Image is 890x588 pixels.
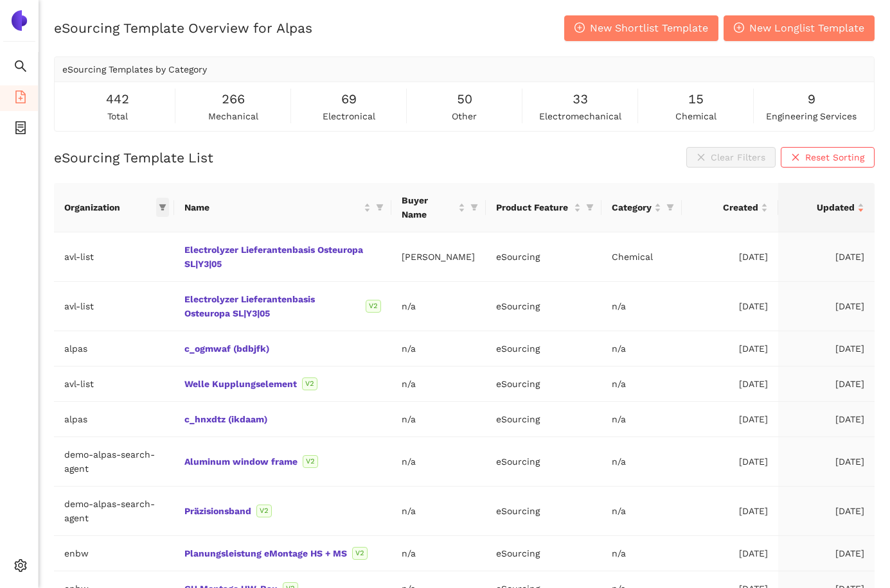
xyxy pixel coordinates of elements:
span: V2 [352,547,368,560]
span: 33 [573,89,588,109]
button: closeReset Sorting [781,147,875,168]
td: n/a [391,437,486,487]
td: alpas [54,331,174,367]
td: eSourcing [486,282,601,331]
button: closeClear Filters [686,147,776,168]
img: Logo [9,10,30,31]
span: New Shortlist Template [590,20,708,36]
td: [DATE] [682,367,778,402]
span: 266 [222,89,245,109]
span: setting [14,555,27,580]
td: n/a [601,282,682,331]
span: search [14,55,27,81]
td: eSourcing [486,402,601,437]
span: filter [373,198,386,217]
span: 9 [808,89,815,109]
button: plus-circleNew Longlist Template [724,15,875,41]
button: plus-circleNew Shortlist Template [564,15,718,41]
span: Organization [64,200,154,214]
span: 50 [457,89,472,109]
td: [DATE] [682,437,778,487]
th: this column's title is Buyer Name,this column is sortable [391,183,486,232]
th: this column's title is Name,this column is sortable [174,183,391,232]
span: mechanical [208,109,258,123]
span: Name [184,200,361,214]
td: n/a [601,367,682,402]
td: [DATE] [682,487,778,536]
h2: eSourcing Template List [54,148,213,167]
td: eSourcing [486,487,601,536]
span: close [791,153,800,163]
td: eSourcing [486,331,601,367]
td: eSourcing [486,536,601,571]
th: this column's title is Created,this column is sortable [682,183,778,232]
td: n/a [601,402,682,437]
td: n/a [391,282,486,331]
td: n/a [601,536,682,571]
td: [DATE] [778,331,875,367]
span: electromechanical [539,109,621,123]
span: filter [468,191,481,224]
span: filter [376,203,384,211]
td: [DATE] [778,367,875,402]
td: enbw [54,536,174,571]
th: this column's title is Category,this column is sortable [601,183,682,232]
td: Chemical [601,232,682,282]
span: total [107,109,128,123]
span: 15 [688,89,704,109]
td: [DATE] [682,331,778,367]
td: [DATE] [778,487,875,536]
span: Category [612,200,652,214]
span: Product Feature [496,200,571,214]
td: [DATE] [682,402,778,437]
span: Updated [788,200,855,214]
span: electronical [323,109,375,123]
span: Reset Sorting [805,150,864,164]
td: demo-alpas-search-agent [54,487,174,536]
span: plus-circle [734,22,744,35]
td: n/a [601,487,682,536]
span: eSourcing Templates by Category [62,64,207,74]
td: [DATE] [778,282,875,331]
td: avl-list [54,282,174,331]
td: n/a [601,331,682,367]
span: Buyer Name [402,193,456,221]
td: [DATE] [682,536,778,571]
span: V2 [366,300,381,313]
td: n/a [391,367,486,402]
span: chemical [675,109,716,123]
span: container [14,117,27,143]
td: eSourcing [486,367,601,402]
span: filter [470,203,478,211]
span: New Longlist Template [749,20,864,36]
span: filter [583,198,596,217]
td: n/a [601,437,682,487]
td: avl-list [54,367,174,402]
span: filter [586,203,594,211]
th: this column's title is Product Feature,this column is sortable [486,183,601,232]
td: avl-list [54,232,174,282]
span: 69 [341,89,357,109]
td: n/a [391,536,486,571]
span: V2 [303,455,318,468]
td: eSourcing [486,437,601,487]
span: file-add [14,86,27,112]
td: [DATE] [778,232,875,282]
td: eSourcing [486,232,601,282]
td: [DATE] [778,437,875,487]
td: [PERSON_NAME] [391,232,486,282]
span: filter [156,198,169,217]
td: [DATE] [682,282,778,331]
span: 442 [106,89,129,109]
span: Created [692,200,758,214]
span: filter [666,203,674,211]
h2: eSourcing Template Overview for Alpas [54,19,312,37]
td: n/a [391,402,486,437]
td: [DATE] [778,402,875,437]
span: filter [159,203,166,211]
span: plus-circle [574,22,585,35]
td: [DATE] [682,232,778,282]
span: other [452,109,477,123]
td: demo-alpas-search-agent [54,437,174,487]
td: [DATE] [778,536,875,571]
